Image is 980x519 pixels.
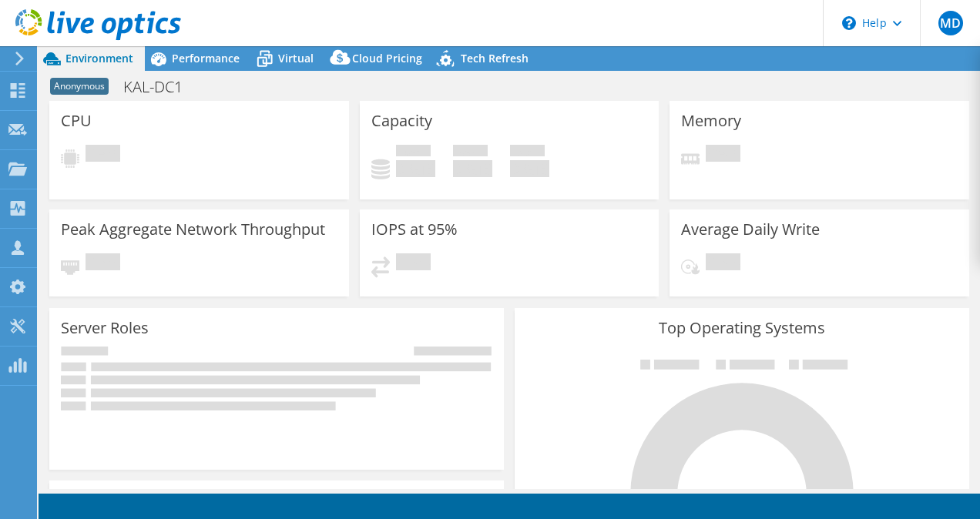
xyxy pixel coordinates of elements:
span: MD [938,11,963,35]
span: Anonymous [50,78,109,95]
span: Free [453,145,488,160]
h3: Peak Aggregate Network Throughput [61,221,325,238]
h4: 0 GiB [396,160,435,177]
h3: Server Roles [61,320,149,337]
span: Pending [396,253,431,274]
span: Performance [172,51,240,65]
span: Pending [86,145,120,166]
h3: Memory [681,112,741,129]
span: Pending [86,253,120,274]
span: Pending [706,145,740,166]
span: Total [510,145,545,160]
h3: Average Daily Write [681,221,820,238]
span: Used [396,145,431,160]
h3: Top Operating Systems [526,320,958,337]
h4: 0 GiB [510,160,549,177]
span: Environment [65,51,133,65]
svg: \n [842,16,856,30]
h3: CPU [61,112,92,129]
h1: KAL-DC1 [116,79,206,95]
span: Pending [706,253,740,274]
h3: IOPS at 95% [371,221,458,238]
span: Virtual [278,51,314,65]
span: Cloud Pricing [352,51,422,65]
span: Tech Refresh [461,51,529,65]
h4: 0 GiB [453,160,492,177]
h3: Capacity [371,112,432,129]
